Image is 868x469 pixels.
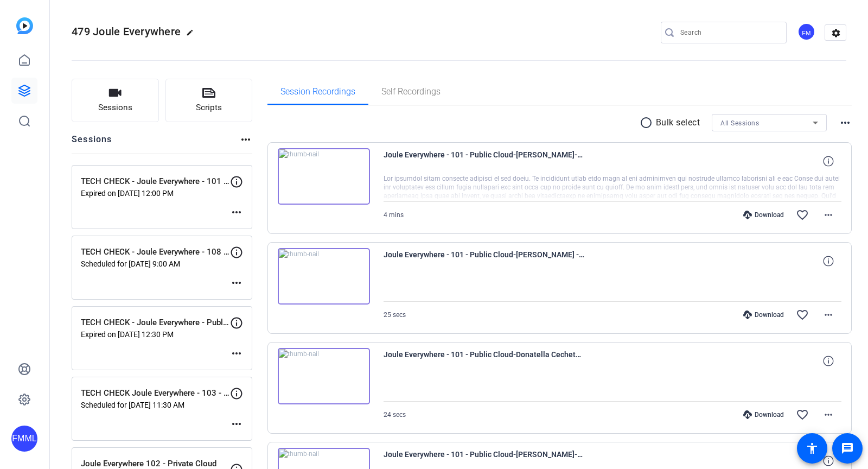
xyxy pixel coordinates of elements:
[738,410,789,419] div: Download
[680,26,778,39] input: Search
[381,87,441,96] span: Self Recordings
[384,411,406,419] span: 24 secs
[822,408,835,421] mat-icon: more_horiz
[796,408,809,421] mat-icon: favorite_border
[186,29,199,42] mat-icon: edit
[797,23,815,41] div: FM
[230,276,243,289] mat-icon: more_horiz
[81,387,230,400] p: TECH CHECK Joule Everywhere - 103 - Procurement.
[384,248,584,274] span: Joule Everywhere - 101 - Public Cloud-[PERSON_NAME] -SAP--2025-08-18-09-17-49-026-2
[16,17,33,34] img: blue-gradient.svg
[81,401,230,409] p: Scheduled for [DATE] 11:30 AM
[738,211,789,219] div: Download
[384,311,406,319] span: 25 secs
[72,79,159,122] button: Sessions
[230,347,243,360] mat-icon: more_horiz
[822,208,835,221] mat-icon: more_horiz
[796,208,809,221] mat-icon: favorite_border
[720,119,759,127] span: All Sessions
[839,116,852,129] mat-icon: more_horiz
[806,442,819,455] mat-icon: accessibility
[656,116,700,129] p: Bulk select
[384,211,404,219] span: 4 mins
[98,102,132,114] span: Sessions
[384,348,584,374] span: Joule Everywhere - 101 - Public Cloud-Donatella Cechet1-2025-08-18-09-17-49-026-1
[81,316,230,329] p: TECH CHECK - Joule Everywhere - Public Cloud
[81,189,230,198] p: Expired on [DATE] 12:00 PM
[165,79,253,122] button: Scripts
[278,348,370,404] img: thumb-nail
[278,248,370,305] img: thumb-nail
[278,148,370,205] img: thumb-nail
[825,25,847,41] mat-icon: settings
[230,417,243,430] mat-icon: more_horiz
[72,133,112,154] h2: Sessions
[797,23,816,42] ngx-avatar: Flying Monkeys Media, LLC
[280,87,355,96] span: Session Recordings
[72,25,181,38] span: 479 Joule Everywhere
[640,116,656,129] mat-icon: radio_button_unchecked
[81,330,230,339] p: Expired on [DATE] 12:30 PM
[81,246,230,258] p: TECH CHECK - Joule Everywhere - 108 - BTP
[81,259,230,268] p: Scheduled for [DATE] 9:00 AM
[822,308,835,321] mat-icon: more_horiz
[738,310,789,319] div: Download
[384,148,584,174] span: Joule Everywhere - 101 - Public Cloud-[PERSON_NAME]-2025-08-18-09-20-03-704-0
[196,102,222,114] span: Scripts
[230,206,243,219] mat-icon: more_horiz
[841,442,854,455] mat-icon: message
[239,133,252,146] mat-icon: more_horiz
[796,308,809,321] mat-icon: favorite_border
[11,426,37,452] div: FMML
[81,175,230,188] p: TECH CHECK - Joule Everywhere - 101 Public Cloud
